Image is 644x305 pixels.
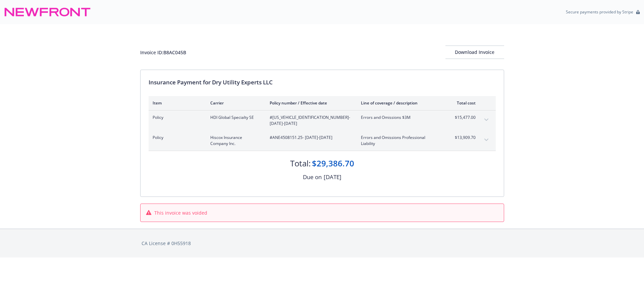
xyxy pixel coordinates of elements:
span: Policy [153,115,200,121]
span: #ANE4508151.25 - [DATE]-[DATE] [270,135,350,141]
span: Errors and Omissions Professional Liability [361,135,440,147]
span: HDI Global Specialty SE [210,115,259,121]
button: Download Invoice [445,46,504,59]
div: Total: [290,158,311,169]
div: Carrier [210,100,259,106]
span: $13,909.70 [450,135,476,141]
div: CA License # 0H55918 [142,240,503,247]
p: Secure payments provided by Stripe [566,9,633,15]
div: Item [153,100,200,106]
span: $15,477.00 [450,115,476,121]
span: This invoice was voided [154,209,207,216]
span: Errors and Omissions $3M [361,115,440,121]
div: Due on [303,173,322,181]
div: $29,386.70 [312,158,354,169]
div: PolicyHDI Global Specialty SE#[US_VEHICLE_IDENTIFICATION_NUMBER]- [DATE]-[DATE]Errors and Omissio... [149,110,496,131]
button: expand content [481,115,492,125]
div: PolicyHiscox Insurance Company Inc.#ANE4508151.25- [DATE]-[DATE]Errors and Omissions Professional... [149,131,496,151]
button: expand content [481,135,492,145]
div: Invoice ID: B8AC045B [140,49,186,56]
div: Line of coverage / description [361,100,440,106]
div: Total cost [450,100,476,106]
span: Hiscox Insurance Company Inc. [210,135,259,147]
div: Policy number / Effective date [270,100,350,106]
div: [DATE] [324,173,341,181]
span: Policy [153,135,200,141]
div: Insurance Payment for Dry Utility Experts LLC [149,78,496,87]
span: #[US_VEHICLE_IDENTIFICATION_NUMBER] - [DATE]-[DATE] [270,115,350,127]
